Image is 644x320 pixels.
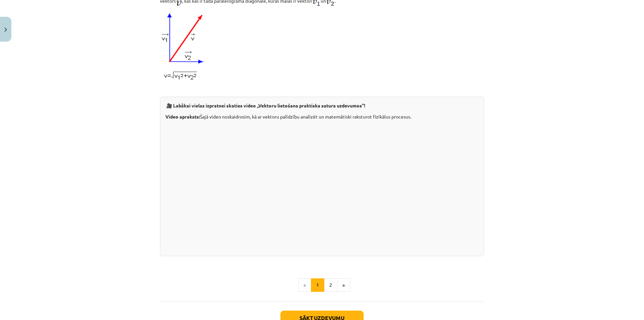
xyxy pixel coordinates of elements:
[165,113,200,120] b: Video apraksts:
[165,113,479,120] p: Šajā video noskaidrosim, kā ar vektoru palīdzību analizēt un matemātiski raksturot fizikālus proc...
[160,278,484,292] nav: Page navigation example
[311,278,324,292] button: 1
[165,102,479,109] p: 🎥
[324,278,337,292] button: 2
[4,28,7,32] img: icon-close-lesson-0947bae3869378f0d4975bcd49f059093ad1ed9edebbc8119c70593378902aed.svg
[173,102,365,108] b: Labākai vielas izpratnei skaties video „Vektoru lietošana praktiska satura uzdevumos”!
[337,278,350,292] button: »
